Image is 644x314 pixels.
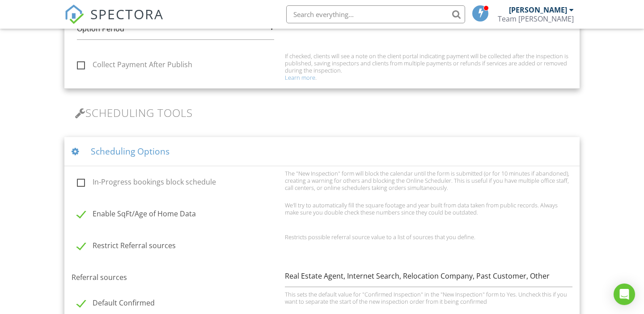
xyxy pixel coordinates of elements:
span: SPECTORA [90,4,164,23]
label: Restrict Referral sources [77,241,280,253]
input: Comma separated referral sources [285,265,572,287]
div: The "New Inspection" form will block the calendar until the form is submitted (or for 10 minutes ... [285,170,572,191]
div: Open Intercom Messenger [614,284,635,305]
h3: Scheduling Tools [75,107,569,119]
div: We'll try to automatically fill the square footage and year built from data taken from public rec... [285,202,572,216]
div: This sets the default value for "Confirmed Inspection" in the "New Inspection" form to Yes. Unche... [285,291,572,305]
a: SPECTORA [64,12,164,31]
div: Scheduling Options [64,137,580,166]
div: [PERSON_NAME] [509,5,567,14]
label: Collect Payment After Publish [77,60,280,72]
label: Enable SqFt/Age of Home Data [77,210,280,221]
div: If checked, clients will see a note on the client portal indicating payment will be collected aft... [285,52,572,81]
a: Learn more [285,73,315,82]
input: Search everything... [286,5,465,23]
div: Restricts possible referral source value to a list of sources that you define. [285,233,572,241]
div: Team Rigoli [498,14,574,23]
label: Referral sources [72,272,285,282]
img: The Best Home Inspection Software - Spectora [64,4,84,24]
label: Default Confirmed [77,299,280,310]
label: In-Progress bookings block schedule [77,178,280,189]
